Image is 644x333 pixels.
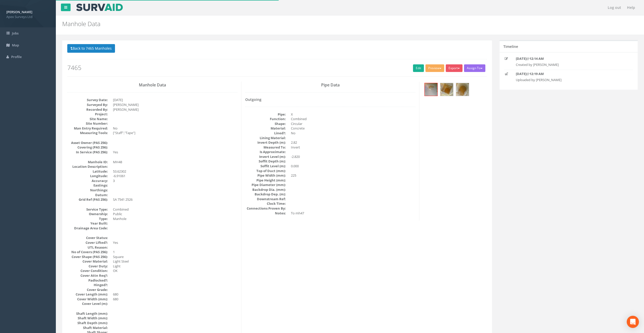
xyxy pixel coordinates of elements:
[291,121,415,126] dd: Circular
[113,207,237,212] dd: Combined
[67,131,108,135] dt: Measuring Tools:
[516,56,621,61] p: @
[245,169,286,173] dt: Top of Duct (mm):
[67,164,108,169] dt: Location Description:
[425,64,444,72] button: Preview
[113,131,237,135] dd: ["Staff","Tape"]
[67,250,108,254] dt: No of Covers (PAS 256):
[516,62,621,67] p: Created by [PERSON_NAME]
[6,8,49,19] a: [PERSON_NAME] Apex Surveys Ltd
[516,71,526,76] strong: [DATE]
[67,301,108,306] dt: Cover Level (m):
[67,254,108,259] dt: Cover Shape (PAS 256):
[67,126,108,131] dt: Man Entry Required:
[67,268,108,273] dt: Cover Condition:
[291,140,415,145] dd: 2.82
[11,54,22,59] span: Profile
[425,83,437,96] img: 36327e43-56ac-fe3b-3c7b-42d1026cdb1b_30d2cebb-5eb5-5504-2f8f-4718699e51bd_thumb.jpg
[67,64,487,71] h2: 7465
[291,211,415,216] dd: To mh47
[113,250,237,254] dd: 1
[245,140,286,145] dt: Invert Depth (m):
[245,192,286,197] dt: Backdrop Dep. (m):
[440,83,453,96] img: 36327e43-56ac-fe3b-3c7b-42d1026cdb1b_8a37c5f5-3eb4-57c6-1a59-c7ecccf1ced1_thumb.jpg
[67,188,108,193] dt: Northings:
[245,154,286,159] dt: Invert Level (m):
[503,45,518,48] h5: Timeline
[627,316,639,328] div: Open Intercom Messenger
[245,206,286,211] dt: Connections Proven By:
[113,126,237,131] dd: No
[291,145,415,150] dd: Invert
[67,207,108,212] dt: Service Type:
[113,102,237,107] dd: [PERSON_NAME]
[67,140,108,145] dt: Asset Owner (PAS 256):
[245,164,286,169] dt: Soffit Level (m):
[12,43,19,47] span: Map
[113,150,237,155] dd: Yes
[113,174,237,178] dd: -6.91061
[245,98,415,101] h4: Outgoing
[113,169,237,174] dd: 53.62302
[245,178,286,183] dt: Pipe Height (mm):
[67,226,108,231] dt: Drainage Area Code:
[113,216,237,221] dd: Manhole
[113,98,237,102] dd: [DATE]
[67,240,108,245] dt: Cover Lifted?:
[67,183,108,188] dt: Eastings:
[67,83,237,87] h3: Manhole Data
[245,201,286,206] dt: Clock Time:
[245,187,286,192] dt: Backdrop Dia. (mm):
[6,14,49,19] span: Apex Surveys Ltd
[113,178,237,183] dd: 3
[67,117,108,121] dt: Site Name:
[67,197,108,202] dt: Grid Ref (PAS 256):
[245,121,286,126] dt: Shape:
[67,316,108,321] dt: Shaft Width (mm):
[67,112,108,117] dt: Project:
[245,83,415,87] h3: Pipe Data
[67,264,108,269] dt: Cover Duty:
[12,31,19,35] span: Jobs
[245,126,286,131] dt: Material:
[291,164,415,169] dd: 0.000
[67,287,108,292] dt: Cover Grade:
[67,221,108,226] dt: Year Built:
[516,56,526,61] strong: [DATE]
[113,197,237,202] dd: SA 7541 2526
[291,112,415,117] dd: X
[245,159,286,164] dt: Soffit Depth (m):
[67,245,108,250] dt: UTL Reason:
[62,21,540,27] h2: Manhole Data
[245,211,286,216] dt: Notes:
[291,117,415,121] dd: Combined
[113,268,237,273] dd: OK
[456,83,469,96] img: 36327e43-56ac-fe3b-3c7b-42d1026cdb1b_eb069e45-00c0-5554-b3da-86b625a4460c_thumb.jpg
[291,173,415,178] dd: 225
[245,173,286,178] dt: Pipe Width (mm):
[67,169,108,174] dt: Latitude:
[291,154,415,159] dd: -2.820
[67,311,108,316] dt: Shaft Length (mm):
[464,64,485,72] button: Assign To
[113,107,237,112] dd: [PERSON_NAME]
[446,64,463,72] button: Export
[245,136,286,140] dt: Lining Material:
[6,10,32,14] strong: [PERSON_NAME]
[530,71,544,76] strong: 12:19 AM
[113,212,237,216] dd: Public
[245,112,286,117] dt: Pipe:
[113,292,237,297] dd: 680
[245,197,286,201] dt: Downstream Ref:
[113,240,237,245] dd: Yes
[245,182,286,187] dt: Pipe Diameter (mm):
[67,145,108,150] dt: Covering (PAS 256):
[413,64,424,72] a: Edit
[245,131,286,136] dt: Lined?:
[67,107,108,112] dt: Recorded By:
[245,150,286,154] dt: Is Approximate:
[113,259,237,264] dd: Light Steel
[67,150,108,155] dt: In Service (PAS 256):
[245,117,286,121] dt: Function:
[67,297,108,302] dt: Cover Width (mm):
